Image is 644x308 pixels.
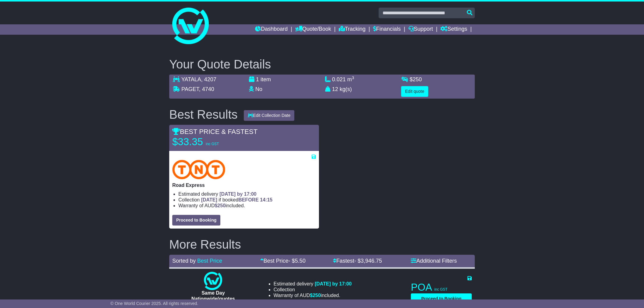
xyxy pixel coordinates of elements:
[333,258,382,264] a: Fastest- $3,946.75
[219,191,257,197] span: [DATE] by 17:00
[238,197,259,202] span: BEFORE
[201,197,272,202] span: if booked
[178,203,316,208] li: Warranty of AUD included.
[172,258,196,264] span: Sorted by
[166,108,241,121] div: Best Results
[274,281,352,287] li: Estimated delivery
[181,76,201,82] span: YATALA
[315,281,352,286] span: [DATE] by 17:00
[361,258,382,264] span: 3,946.75
[274,292,352,298] li: Warranty of AUD included.
[204,272,222,290] img: One World Courier: Same Day Nationwide(quotes take 0.5-1 hour)
[181,86,199,92] span: PAGET
[178,191,316,197] li: Estimated delivery
[260,258,306,264] a: Best Price- $5.50
[352,75,354,80] sup: 3
[295,24,331,35] a: Quote/Book
[199,86,214,92] span: , 4740
[172,136,248,148] p: $33.35
[313,293,321,298] span: 250
[274,287,352,292] li: Collection
[169,238,475,251] h2: More Results
[256,76,259,82] span: 1
[110,301,198,306] span: © One World Courier 2025. All rights reserved.
[411,281,472,293] p: POA
[255,86,262,92] span: No
[172,215,220,226] button: Proceed to Booking
[354,258,382,264] span: - $
[255,24,288,35] a: Dashboard
[178,197,316,203] li: Collection
[373,24,401,35] a: Financials
[261,76,271,82] span: item
[410,76,422,82] span: $
[401,86,428,97] button: Edit quote
[172,182,316,188] p: Road Express
[191,290,235,307] span: Same Day Nationwide(quotes take 0.5-1 hour)
[169,58,475,71] h2: Your Quote Details
[244,110,295,121] button: Edit Collection Date
[201,197,217,202] span: [DATE]
[339,24,366,35] a: Tracking
[217,203,226,208] span: 250
[215,203,226,208] span: $
[206,142,219,146] span: inc GST
[411,293,472,304] button: Proceed to Booking
[295,258,306,264] span: 5.50
[411,258,457,264] a: Additional Filters
[172,128,257,135] span: BEST PRICE & FASTEST
[340,86,352,92] span: kg(s)
[197,258,222,264] a: Best Price
[413,76,422,82] span: 250
[310,293,321,298] span: $
[434,287,447,292] span: inc GST
[347,76,354,82] span: m
[201,76,216,82] span: , 4207
[260,197,272,202] span: 14:15
[332,86,338,92] span: 12
[408,24,433,35] a: Support
[172,160,225,179] img: TNT Domestic: Road Express
[440,24,467,35] a: Settings
[332,76,346,82] span: 0.021
[289,258,306,264] span: - $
